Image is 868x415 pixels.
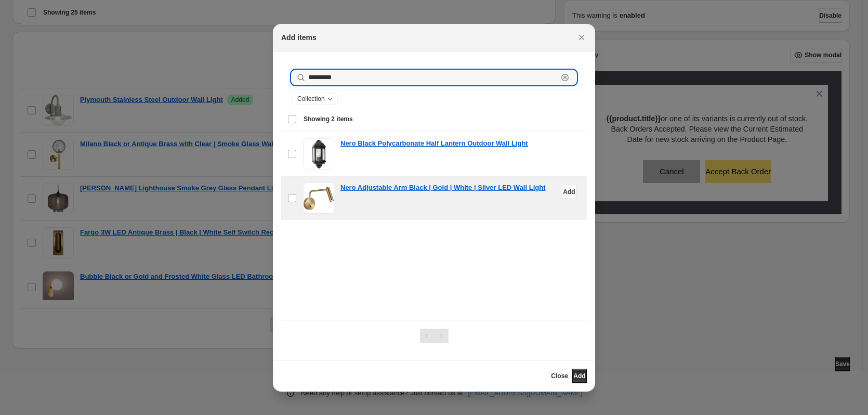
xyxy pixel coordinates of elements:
[303,183,334,214] img: Nero Adjustable Arm Black | Gold | White | Silver LED Wall Light
[572,369,587,383] button: Add
[560,72,570,83] button: Clear
[292,93,337,105] button: Collection
[281,32,317,43] h2: Add items
[573,372,585,380] span: Add
[340,183,545,193] a: Nero Adjustable Arm Black | Gold | White | Silver LED Wall Light
[304,115,353,123] span: Showing 2 items
[340,138,528,149] a: Nero Black Polycarbonate Half Lantern Outdoor Wall Light
[551,369,568,383] button: Close
[574,30,589,45] button: Close
[297,95,325,103] span: Collection
[551,372,568,380] span: Close
[562,185,576,199] button: Add
[563,188,575,196] span: Add
[420,329,449,343] nav: Pagination
[303,138,334,170] img: Nero Black Polycarbonate Half Lantern Outdoor Wall Light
